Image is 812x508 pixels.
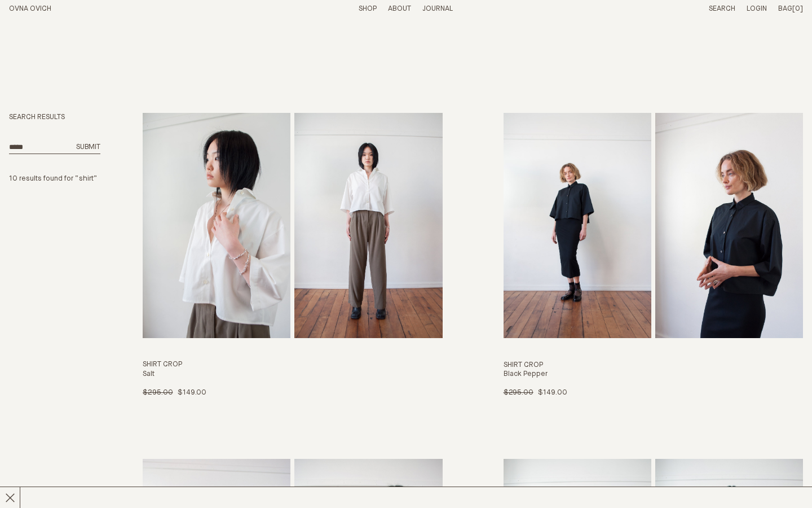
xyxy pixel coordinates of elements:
summary: About [388,5,411,14]
span: $149.00 [538,389,567,396]
h4: Salt [143,370,442,379]
span: $295.00 [504,389,533,396]
p: 10 results found for “shirt” [9,174,100,184]
a: Home [9,5,51,12]
button: Search [76,143,100,152]
a: Journal [422,5,453,12]
a: Shop [359,5,377,12]
a: Login [747,5,767,12]
h3: Shirt Crop [504,361,803,370]
img: Shirt Crop [143,113,290,338]
span: $149.00 [178,389,206,396]
a: Shirt Crop [504,113,803,398]
span: $295.00 [143,389,173,396]
a: Search [709,5,735,12]
h4: Black Pepper [504,370,803,379]
a: Shirt Crop [143,113,442,398]
h2: Search Results [9,113,100,122]
img: Shirt Crop [504,113,651,338]
span: Bag [778,5,792,12]
span: [0] [792,5,803,12]
h3: Shirt Crop [143,360,442,370]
